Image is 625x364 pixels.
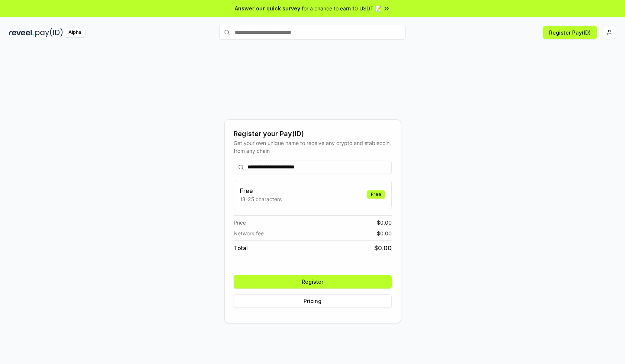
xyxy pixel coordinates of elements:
div: Free [367,190,385,199]
div: Get your own unique name to receive any crypto and stablecoin, from any chain [234,139,392,155]
button: Pricing [234,294,392,308]
span: Total [234,244,248,252]
h3: Free [240,186,282,195]
div: Register your Pay(ID) [234,129,392,139]
span: Answer our quick survey [235,4,300,12]
img: reveel_dark [9,28,34,37]
p: 13-25 characters [240,195,282,203]
span: Network fee [234,229,264,237]
button: Register [234,275,392,289]
span: $ 0.00 [377,229,392,237]
img: pay_id [35,28,63,37]
span: $ 0.00 [374,244,392,252]
div: Alpha [64,28,85,37]
span: $ 0.00 [377,219,392,226]
span: for a chance to earn 10 USDT 📝 [302,4,381,12]
button: Register Pay(ID) [543,26,597,39]
span: Price [234,219,246,226]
